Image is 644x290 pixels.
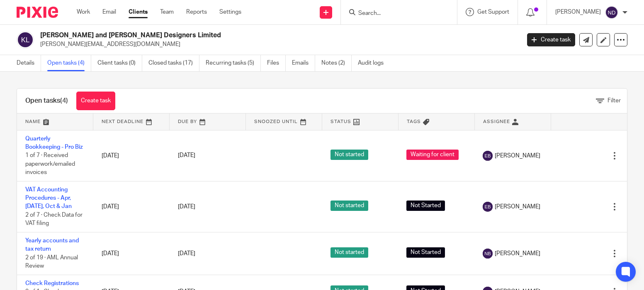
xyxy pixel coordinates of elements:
[25,97,68,105] h1: Open tasks
[25,152,75,175] span: 1 of 7 · Received paperwork/emailed invoices
[17,7,58,18] img: Pixie
[407,119,421,124] span: Tags
[25,187,72,210] a: VAT Accounting Procedures - Apr, [DATE], Oct & Jan
[358,55,390,71] a: Audit logs
[40,31,420,40] h2: [PERSON_NAME] and [PERSON_NAME] Designers Limited
[406,201,445,211] span: Not Started
[25,255,78,269] span: 2 of 19 · AML Annual Review
[608,98,621,104] span: Filter
[527,33,575,46] a: Create task
[406,150,459,160] span: Waiting for client
[17,55,41,71] a: Details
[102,8,116,16] a: Email
[321,55,352,71] a: Notes (2)
[93,130,170,181] td: [DATE]
[25,212,83,227] span: 2 of 7 · Check Data for VAT filing
[483,151,493,161] img: svg%3E
[60,97,68,104] span: (4)
[178,153,195,159] span: [DATE]
[25,238,79,252] a: Yearly accounts and tax return
[406,247,445,258] span: Not Started
[76,92,115,110] a: Create task
[495,203,540,211] span: [PERSON_NAME]
[25,280,79,286] a: Check Registrations
[477,9,509,15] span: Get Support
[555,8,601,16] p: [PERSON_NAME]
[97,55,142,71] a: Client tasks (0)
[331,119,351,124] span: Status
[129,8,148,16] a: Clients
[219,8,241,16] a: Settings
[25,136,83,150] a: Quarterly Bookkeeping - Pro Biz
[605,6,618,19] img: svg%3E
[77,8,90,16] a: Work
[93,181,170,232] td: [DATE]
[483,202,493,212] img: svg%3E
[331,201,368,211] span: Not started
[93,232,170,275] td: [DATE]
[17,31,34,48] img: svg%3E
[178,251,195,256] span: [DATE]
[254,119,298,124] span: Snoozed Until
[47,55,91,71] a: Open tasks (4)
[148,55,199,71] a: Closed tasks (17)
[160,8,174,16] a: Team
[267,55,286,71] a: Files
[292,55,315,71] a: Emails
[178,204,195,210] span: [DATE]
[483,249,493,259] img: svg%3E
[186,8,207,16] a: Reports
[40,40,515,48] p: [PERSON_NAME][EMAIL_ADDRESS][DOMAIN_NAME]
[495,249,540,258] span: [PERSON_NAME]
[357,10,432,17] input: Search
[331,150,368,160] span: Not started
[206,55,261,71] a: Recurring tasks (5)
[495,152,540,160] span: [PERSON_NAME]
[331,247,368,258] span: Not started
